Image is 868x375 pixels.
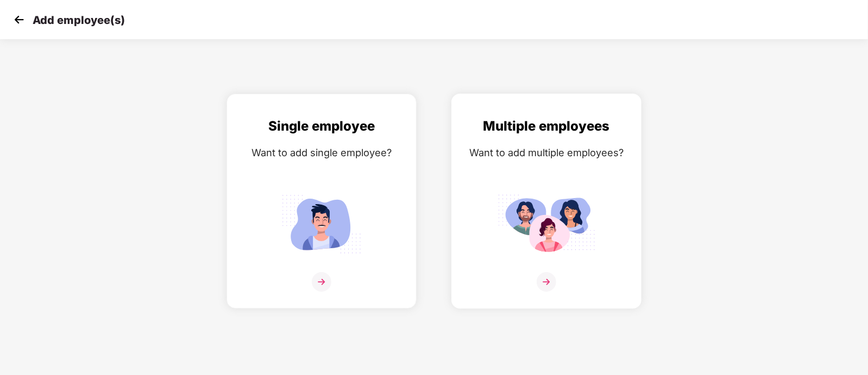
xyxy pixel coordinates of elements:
[463,116,630,137] div: Multiple employees
[238,145,405,161] div: Want to add single employee?
[238,116,405,137] div: Single employee
[273,190,370,258] img: svg+xml;base64,PHN2ZyB4bWxucz0iaHR0cDovL3d3dy53My5vcmcvMjAwMC9zdmciIGlkPSJTaW5nbGVfZW1wbG95ZWUiIH...
[11,11,27,28] img: svg+xml;base64,PHN2ZyB4bWxucz0iaHR0cDovL3d3dy53My5vcmcvMjAwMC9zdmciIHdpZHRoPSIzMCIgaGVpZ2h0PSIzMC...
[537,272,556,292] img: svg+xml;base64,PHN2ZyB4bWxucz0iaHR0cDovL3d3dy53My5vcmcvMjAwMC9zdmciIHdpZHRoPSIzNiIgaGVpZ2h0PSIzNi...
[498,190,595,258] img: svg+xml;base64,PHN2ZyB4bWxucz0iaHR0cDovL3d3dy53My5vcmcvMjAwMC9zdmciIGlkPSJNdWx0aXBsZV9lbXBsb3llZS...
[463,145,630,161] div: Want to add multiple employees?
[33,14,125,27] p: Add employee(s)
[312,272,331,292] img: svg+xml;base64,PHN2ZyB4bWxucz0iaHR0cDovL3d3dy53My5vcmcvMjAwMC9zdmciIHdpZHRoPSIzNiIgaGVpZ2h0PSIzNi...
